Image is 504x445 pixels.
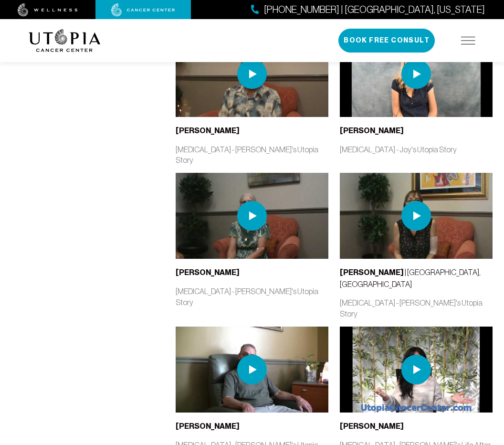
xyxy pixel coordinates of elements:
[29,29,101,52] img: logo
[176,173,328,259] img: thumbnail
[176,286,328,307] p: [MEDICAL_DATA] - [PERSON_NAME]'s Utopia Story
[237,59,267,89] img: play icon
[176,31,328,117] img: thumbnail
[176,422,240,431] b: [PERSON_NAME]
[176,268,240,277] b: [PERSON_NAME]
[176,144,328,165] p: [MEDICAL_DATA] - [PERSON_NAME]'s Utopia Story
[237,201,267,231] img: play icon
[111,3,175,17] img: cancer center
[176,126,240,135] b: [PERSON_NAME]
[176,327,328,413] img: thumbnail
[237,355,267,384] img: play icon
[264,3,485,17] span: [PHONE_NUMBER] | [GEOGRAPHIC_DATA], [US_STATE]
[461,37,475,44] img: icon-hamburger
[338,29,435,53] button: Book Free Consult
[18,3,78,17] img: wellness
[251,3,485,17] a: [PHONE_NUMBER] | [GEOGRAPHIC_DATA], [US_STATE]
